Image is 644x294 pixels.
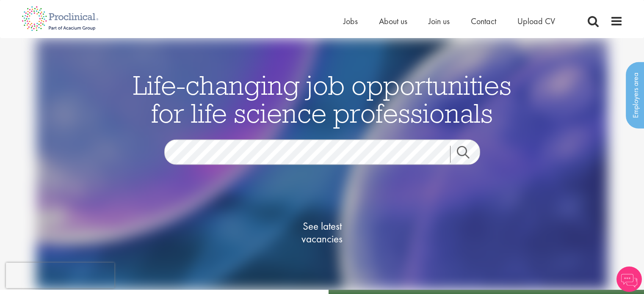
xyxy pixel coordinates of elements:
[517,16,555,27] a: Upload CV
[428,16,450,27] a: Join us
[343,16,358,27] a: Jobs
[616,267,642,292] img: Chatbot
[379,16,407,27] a: About us
[471,16,496,27] a: Contact
[280,186,365,279] a: See latestvacancies
[133,68,511,130] span: Life-changing job opportunities for life science professionals
[6,263,114,288] iframe: reCAPTCHA
[36,38,608,290] img: candidate home
[280,220,365,245] span: See latest vacancies
[450,146,486,163] a: Job search submit button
